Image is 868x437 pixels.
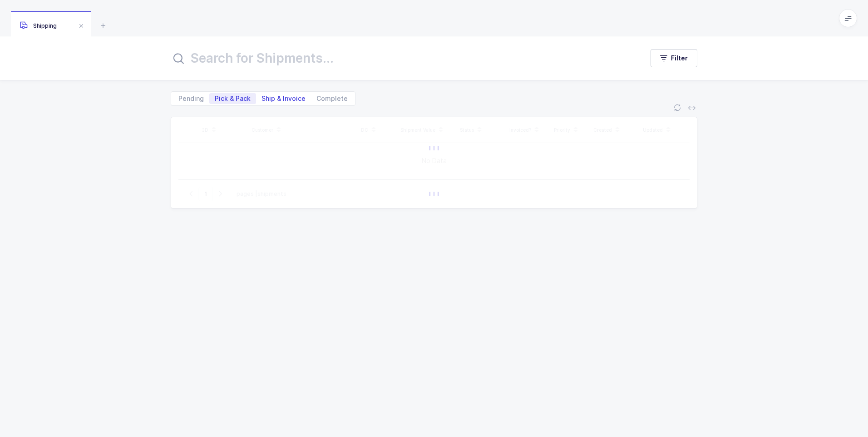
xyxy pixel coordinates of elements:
[178,95,204,102] span: Pending
[316,95,348,102] span: Complete
[20,22,57,29] span: Shipping
[171,47,632,69] input: Search for Shipments...
[215,95,251,102] span: Pick & Pack
[261,95,306,102] span: Ship & Invoice
[671,54,688,63] span: Filter
[651,49,697,67] button: Filter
